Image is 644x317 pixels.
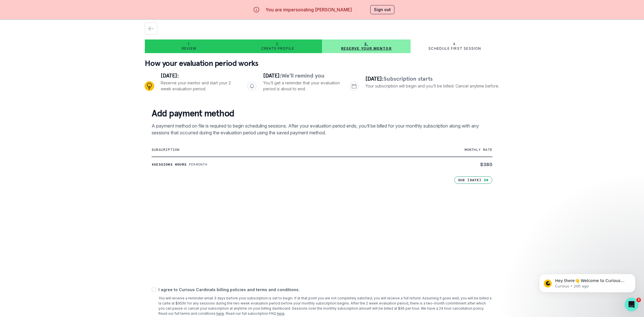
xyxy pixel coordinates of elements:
[161,80,238,92] p: Reserve your mentor and start your 2 week evaluation period.
[263,72,281,79] span: [DATE]:
[384,75,433,82] span: Subscription starts
[182,46,196,51] p: Review
[636,298,641,302] span: 3
[458,178,482,182] p: Due [DATE]
[428,46,481,51] p: Schedule first session
[158,296,492,316] p: You will receive a reminder email 3 days before your subscription is set to begin. If at that poi...
[188,42,191,46] p: 1.
[453,42,457,46] p: 4.
[530,262,644,302] iframe: Intercom notifications message
[365,83,499,89] p: Your subscription will begin and you’ll be billed. Cancel anytime before.
[379,147,492,152] p: monthly rate
[261,46,294,51] p: Create profile
[152,108,492,119] p: Add payment method
[276,42,279,46] p: 2.
[365,75,384,82] span: [DATE]:
[150,183,494,279] iframe: Secure payment input frame
[152,122,492,136] p: A payment method on file is required to begin scheduling sessions. After your evaluation period e...
[189,162,208,167] p: Per month
[145,58,499,69] p: How your evaluation period works
[158,287,492,293] p: I agree to Curious Cardinals billing policies and terms and conditions.
[277,311,285,316] a: here
[364,42,368,46] p: 3.
[152,162,187,167] p: 4 sessions hours
[379,157,492,172] td: $ 380
[341,46,392,51] p: Reserve your mentor
[263,80,341,92] p: You’ll get a reminder that your evaluation period is about to end.
[161,72,179,79] span: [DATE]:
[145,71,499,101] div: Progress
[484,178,488,182] p: $0
[216,311,224,316] a: here
[625,298,638,311] iframe: Intercom live chat
[281,72,325,79] span: We’ll remind you
[152,147,379,152] p: subscription
[370,5,394,14] button: Sign out
[265,6,352,13] p: You are impersonating [PERSON_NAME]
